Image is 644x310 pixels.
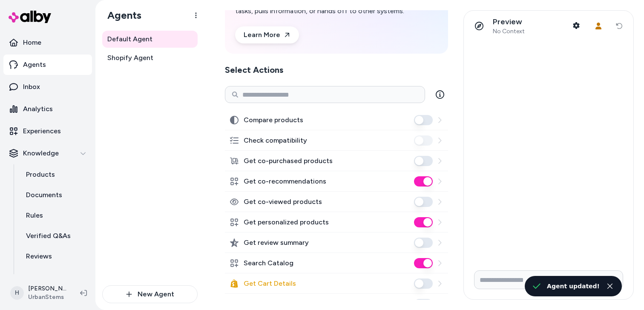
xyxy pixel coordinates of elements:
span: UrbanStems [28,293,66,301]
input: Write your prompt here [474,270,623,289]
p: Survey Questions [26,272,82,282]
a: Verified Q&As [17,226,92,246]
p: Experiences [23,126,61,136]
a: Reviews [17,246,92,267]
span: No Context [493,28,525,35]
a: Experiences [3,121,92,141]
button: Knowledge [3,143,92,164]
span: Shopify Agent [107,53,153,63]
p: Rules [26,210,43,221]
p: Products [26,169,55,180]
p: Home [23,37,41,48]
p: Analytics [23,104,53,114]
p: Preview [493,17,525,27]
a: Agents [3,55,92,75]
label: Get co-recommendations [244,176,326,187]
h1: Agents [101,9,141,22]
label: Get Product Details [244,299,307,309]
a: Default Agent [102,31,198,48]
a: Rules [17,205,92,226]
button: H[PERSON_NAME]UrbanStems [5,279,73,307]
img: alby Logo [9,11,51,23]
h2: Select Actions [225,64,448,76]
label: Get Cart Details [244,278,296,289]
label: Get review summary [244,238,309,248]
a: Survey Questions [17,267,92,287]
p: [PERSON_NAME] [28,284,66,293]
a: Home [3,32,92,53]
label: Get personalized products [244,217,329,227]
label: Get co-purchased products [244,156,333,166]
label: Search Catalog [244,258,293,268]
span: Default Agent [107,34,152,44]
p: Documents [26,190,62,200]
a: Shopify Agent [102,49,198,66]
label: Get co-viewed products [244,197,322,207]
p: Verified Q&As [26,231,71,241]
span: H [10,286,24,300]
p: Agents [23,60,46,70]
p: Reviews [26,251,52,261]
div: Agent updated! [547,281,600,291]
label: Compare products [244,115,303,125]
p: Inbox [23,82,40,92]
a: Products [17,164,92,185]
button: New Agent [102,285,198,303]
p: Knowledge [23,148,59,158]
a: Analytics [3,99,92,119]
a: Inbox [3,77,92,97]
a: Learn More [235,26,299,43]
button: Close toast [605,281,615,291]
label: Check compatibility [244,135,307,146]
a: Documents [17,185,92,205]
